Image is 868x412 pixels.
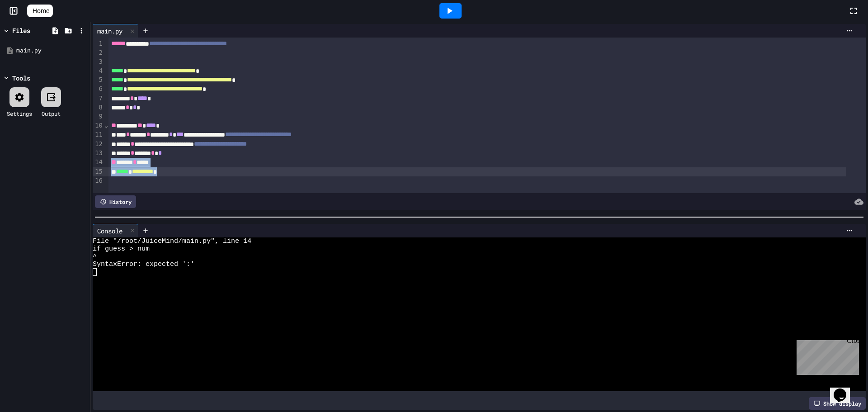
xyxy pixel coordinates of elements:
div: Settings [7,109,32,118]
div: 1 [93,39,104,48]
div: 6 [93,85,104,94]
span: File "/root/JuiceMind/main.py", line 14 [93,237,251,245]
div: Tools [12,73,30,83]
div: 3 [93,57,104,66]
div: 10 [93,121,104,130]
div: main.py [16,46,87,55]
div: 5 [93,76,104,85]
div: 9 [93,112,104,121]
iframe: chat widget [793,336,859,375]
span: Fold line [104,122,108,129]
div: 16 [93,176,104,185]
div: 4 [93,66,104,76]
span: Home [33,6,49,15]
div: 11 [93,130,104,139]
div: Files [12,26,30,35]
div: History [95,195,136,208]
a: Home [27,5,53,17]
div: Console [93,224,138,237]
span: if guess > num [93,245,150,253]
span: SyntaxError: expected ':' [93,260,194,268]
div: Output [42,109,61,118]
iframe: chat widget [830,376,859,403]
div: Console [93,226,127,236]
div: Show display [809,397,866,410]
div: 8 [93,103,104,112]
div: 13 [93,149,104,158]
span: ^ [93,253,97,260]
div: 7 [93,94,104,103]
div: main.py [93,24,138,38]
div: Chat with us now!Close [4,4,62,57]
div: 15 [93,167,104,176]
div: 14 [93,158,104,167]
div: 12 [93,140,104,149]
div: 2 [93,48,104,57]
div: main.py [93,26,127,36]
